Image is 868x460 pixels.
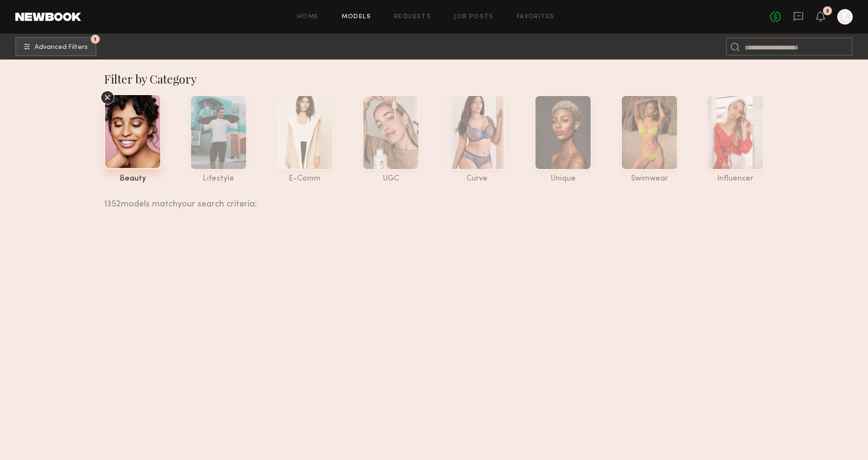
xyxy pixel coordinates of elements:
div: Filter by Category [104,71,764,86]
span: Advanced Filters [35,44,88,51]
div: curve [449,175,506,183]
a: Models [342,14,371,20]
div: unique [535,175,592,183]
a: Favorites [517,14,555,20]
a: K [837,9,853,24]
div: swimwear [621,175,678,183]
div: lifestyle [190,175,247,183]
div: 1352 models match your search criteria: [104,189,756,209]
div: 2 [826,9,829,14]
div: UGC [362,175,419,183]
a: Requests [394,14,431,20]
a: Home [297,14,319,20]
div: e-comm [276,175,333,183]
div: beauty [104,175,161,183]
a: Job Posts [454,14,494,20]
div: influencer [707,175,764,183]
span: 1 [94,37,96,41]
button: 1Advanced Filters [15,37,96,56]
